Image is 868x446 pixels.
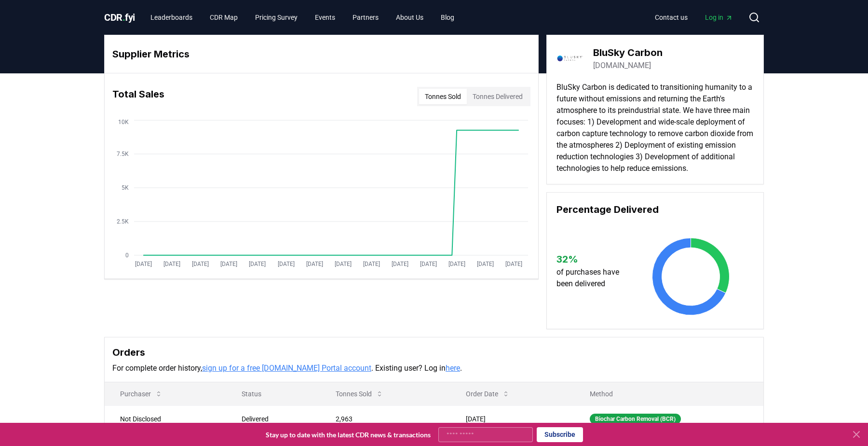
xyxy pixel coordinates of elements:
a: CDR.fyi [104,11,135,24]
tspan: [DATE] [477,261,494,267]
p: BluSky Carbon is dedicated to transitioning humanity to a future without emissions and returning ... [556,82,754,174]
a: CDR Map [202,9,245,26]
p: For complete order history, . Existing user? Log in . [112,362,756,374]
nav: Main [647,9,741,26]
a: Leaderboards [143,9,200,26]
a: Partners [345,9,386,26]
tspan: [DATE] [448,261,465,267]
tspan: 7.5K [117,151,129,157]
p: Method [582,389,756,399]
p: Status [234,389,312,399]
button: Tonnes Sold [328,384,391,404]
a: Events [307,9,343,26]
a: Log in [697,9,741,26]
tspan: [DATE] [335,261,352,267]
tspan: 2.5K [117,218,129,225]
tspan: [DATE] [135,261,152,267]
tspan: [DATE] [306,261,323,267]
span: . [122,12,125,23]
a: [DOMAIN_NAME] [593,60,651,71]
tspan: 10K [118,119,129,125]
td: Not Disclosed [105,405,226,432]
tspan: [DATE] [392,261,408,267]
a: sign up for a free [DOMAIN_NAME] Portal account [202,363,371,373]
tspan: [DATE] [221,261,238,267]
h3: BluSky Carbon [593,45,663,60]
tspan: [DATE] [249,261,266,267]
div: Delivered [242,414,312,424]
span: Log in [705,13,733,22]
td: [DATE] [450,405,574,432]
h3: Orders [112,345,756,360]
tspan: [DATE] [420,261,437,267]
a: here [446,363,460,373]
h3: 32 % [556,252,628,266]
button: Tonnes Sold [419,89,467,104]
p: of purchases have been delivered [556,266,628,290]
button: Purchaser [112,384,170,404]
div: Biochar Carbon Removal (BCR) [590,414,681,424]
img: BluSky Carbon-logo [556,45,583,72]
button: Tonnes Delivered [467,89,529,104]
h3: Total Sales [112,87,164,106]
span: CDR fyi [104,12,135,23]
a: About Us [388,9,431,26]
tspan: [DATE] [363,261,380,267]
tspan: 5K [122,184,129,191]
td: 2,963 [320,405,450,432]
tspan: [DATE] [505,261,522,267]
button: Order Date [458,384,517,404]
tspan: [DATE] [163,261,180,267]
tspan: [DATE] [192,261,209,267]
a: Contact us [647,9,695,26]
a: Pricing Survey [247,9,305,26]
h3: Percentage Delivered [556,202,754,217]
tspan: [DATE] [278,261,295,267]
a: Blog [433,9,462,26]
h3: Supplier Metrics [112,47,530,61]
tspan: 0 [125,252,129,259]
nav: Main [143,9,462,26]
